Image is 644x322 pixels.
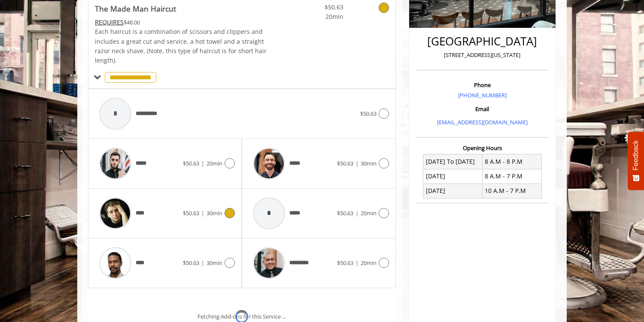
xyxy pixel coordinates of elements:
[95,18,124,26] span: This service needs some Advance to be paid before we block your appointment
[482,154,541,169] td: 8 A.M - 8 P.M
[482,169,541,184] td: 8 A.M - 7 P.M
[183,209,199,217] span: $50.63
[437,118,528,126] a: [EMAIL_ADDRESS][DOMAIN_NAME]
[423,154,483,169] td: [DATE] To [DATE]
[95,3,176,15] b: The Made Man Haircut
[201,259,204,267] span: |
[458,91,507,99] a: [PHONE_NUMBER]
[419,82,546,88] h3: Phone
[201,159,204,167] span: |
[355,159,358,167] span: |
[360,110,377,117] span: $50.63
[95,27,267,64] span: Each haircut is a combination of scissors and clippers and includes a great cut and service, a ho...
[95,18,267,27] div: $48.00
[361,259,377,267] span: 20min
[207,259,222,267] span: 30min
[419,106,546,112] h3: Email
[482,184,541,198] td: 10 A.M - 7 P.M
[183,159,199,167] span: $50.63
[197,312,286,321] div: Fetching Add-ons for this Service ...
[632,140,640,170] span: Feedback
[419,35,546,48] h2: [GEOGRAPHIC_DATA]
[628,132,644,190] button: Feedback - Show survey
[337,259,353,267] span: $50.63
[355,259,358,267] span: |
[201,209,204,217] span: |
[207,209,222,217] span: 30min
[183,259,199,267] span: $50.63
[361,209,377,217] span: 20min
[419,51,546,60] p: [STREET_ADDRESS][US_STATE]
[423,184,483,198] td: [DATE]
[293,12,343,21] span: 20min
[416,145,548,151] h3: Opening Hours
[337,209,353,217] span: $50.63
[207,159,222,167] span: 20min
[423,169,483,184] td: [DATE]
[337,159,353,167] span: $50.63
[293,3,343,12] span: $50.63
[361,159,377,167] span: 30min
[355,209,358,217] span: |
